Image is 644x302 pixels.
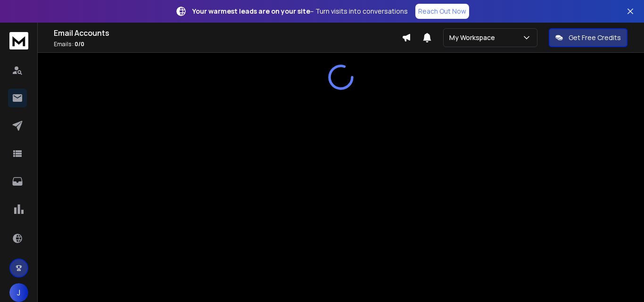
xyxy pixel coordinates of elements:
p: Reach Out Now [418,7,466,16]
img: logo [9,32,28,49]
span: 0 / 0 [74,40,84,48]
p: – Turn visits into conversations [192,7,408,16]
button: J [9,283,28,302]
strong: Your warmest leads are on your site [192,7,310,16]
p: Emails : [54,41,402,48]
p: Get Free Credits [569,33,621,42]
a: Reach Out Now [415,4,469,19]
h1: Email Accounts [54,27,402,39]
button: Get Free Credits [549,28,627,47]
p: My Workspace [449,33,499,42]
